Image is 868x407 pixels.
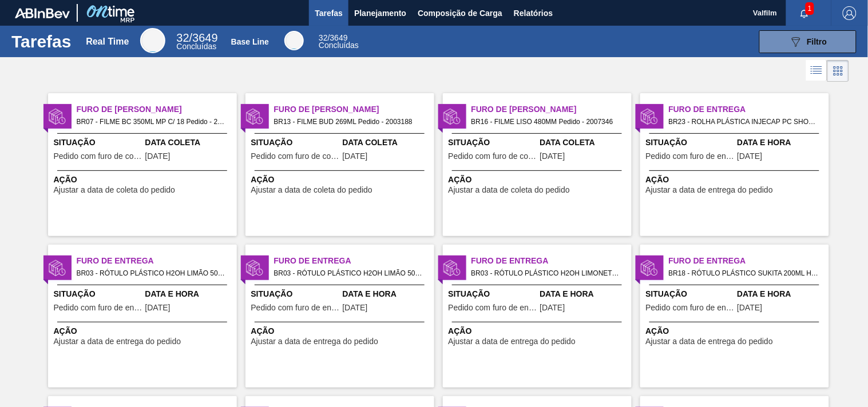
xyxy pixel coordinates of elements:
span: Furo de Entrega [669,255,829,267]
span: 15/09/2025, [540,304,565,312]
span: 1 [806,2,814,15]
div: Base Line [284,31,304,50]
span: Ajustar a data de entrega do pedido [54,337,181,346]
span: Planejamento [354,6,406,20]
img: status [443,108,461,125]
span: Data Coleta [343,137,431,149]
img: Logout [843,6,857,20]
span: Furo de Coleta [274,103,434,115]
span: Pedido com furo de coleta [251,152,340,161]
span: 32 [176,31,189,44]
span: Ação [646,325,826,337]
span: / 3649 [176,31,217,44]
span: Data e Hora [738,137,826,149]
span: 15/09/2025, [145,304,171,312]
span: 32 [319,33,328,42]
span: Ação [449,174,629,186]
img: TNhmsLtSVTkK8tSr43FrP2fwEKptu5GPRR3wAAAABJRU5ErkJggg== [15,8,70,18]
span: Pedido com furo de entrega [646,304,735,312]
span: Relatórios [514,6,553,20]
div: Base Line [319,34,359,49]
span: Pedido com furo de entrega [449,304,537,312]
span: Ação [251,325,431,337]
div: Real Time [140,28,165,53]
div: Real Time [86,37,129,47]
span: Furo de Coleta [471,103,632,115]
span: Ajustar a data de entrega do pedido [449,337,576,346]
div: Visão em Lista [806,60,827,82]
span: Tarefas [315,6,343,20]
span: Ação [54,174,234,186]
img: status [246,108,263,125]
span: Filtro [807,37,827,46]
h1: Tarefas [11,35,72,48]
span: Situação [251,288,340,300]
span: Situação [449,288,537,300]
span: Data e Hora [738,288,826,300]
span: Ação [449,325,629,337]
span: Situação [646,288,735,300]
span: / 3649 [319,33,348,42]
span: BR23 - ROLHA PLÁSTICA INJECAP PC SHORT Pedido - 2013903 [669,115,820,128]
span: Data e Hora [145,288,234,300]
span: BR07 - FILME BC 350ML MP C/ 18 Pedido - 2003276 [77,115,228,128]
span: Furo de Entrega [669,103,829,115]
span: 16/09/2025 [145,152,171,161]
span: Data Coleta [540,137,629,149]
span: Furo de Entrega [77,255,237,267]
span: Pedido com furo de coleta [449,152,537,161]
span: Ação [646,174,826,186]
div: Visão em Cards [827,60,849,82]
button: Notificações [786,5,823,21]
div: Base Line [231,37,269,46]
span: Data e Hora [343,288,431,300]
img: status [49,260,66,277]
button: Filtro [759,30,857,53]
img: status [246,260,263,277]
span: Ajustar a data de entrega do pedido [646,337,774,346]
img: status [641,260,658,277]
span: 15/09/2025, [343,304,368,312]
span: Ação [251,174,431,186]
span: BR03 - RÓTULO PLÁSTICO H2OH LIMONETO 500ML H Pedido - 2007340 [471,267,623,280]
span: Furo de Entrega [471,255,632,267]
img: status [49,108,66,125]
div: Real Time [176,33,217,50]
span: Data Coleta [145,137,234,149]
span: 07/09/2025 [343,152,368,161]
span: Situação [646,137,735,149]
span: Furo de Entrega [274,255,434,267]
span: Situação [449,137,537,149]
span: BR03 - RÓTULO PLÁSTICO H2OH LIMÃO 500ML H Pedido - 2007336 [77,267,228,280]
span: Pedido com furo de coleta [54,152,142,161]
span: Composição de Carga [418,6,502,20]
span: Situação [251,137,340,149]
span: Situação [54,137,142,149]
span: Ajustar a data de coleta do pedido [449,186,570,194]
span: Pedido com furo de entrega [54,304,142,312]
span: Ação [54,325,234,337]
span: 04/09/2025, [738,152,763,161]
span: Situação [54,288,142,300]
span: Ajustar a data de entrega do pedido [646,186,774,194]
span: Pedido com furo de entrega [646,152,735,161]
span: Concluídas [176,42,216,51]
span: BR03 - RÓTULO PLÁSTICO H2OH LIMÃO 500ML H Pedido - 2012830 [274,267,425,280]
span: BR18 - RÓTULO PLÁSTICO SUKITA 200ML H Pedido - 2002630 [669,267,820,280]
img: status [641,108,658,125]
span: Ajustar a data de entrega do pedido [251,337,379,346]
span: 16/09/2025 [540,152,565,161]
span: Data e Hora [540,288,629,300]
span: Ajustar a data de coleta do pedido [54,186,176,194]
span: 16/09/2025, [738,304,763,312]
span: Furo de Coleta [77,103,237,115]
span: Ajustar a data de coleta do pedido [251,186,373,194]
img: status [443,260,461,277]
span: BR13 - FILME BUD 269ML Pedido - 2003188 [274,115,425,128]
span: Pedido com furo de entrega [251,304,340,312]
span: BR16 - FILME LISO 480MM Pedido - 2007346 [471,115,623,128]
span: Concluídas [319,41,359,50]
